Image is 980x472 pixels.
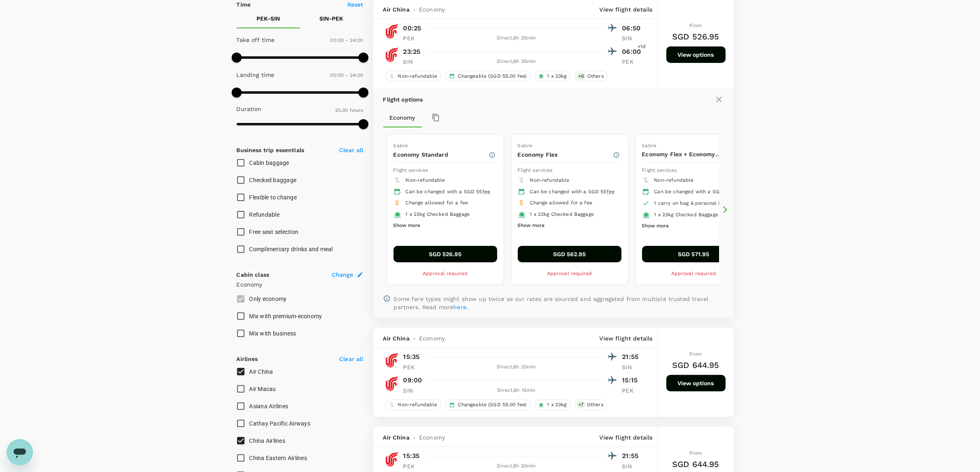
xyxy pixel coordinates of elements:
strong: Airlines [237,356,258,362]
h6: SGD 526.95 [672,30,719,43]
img: CA [383,451,400,467]
div: Changeable (SGD 55.00 fee) [445,400,531,410]
p: Landing time [237,71,275,79]
span: Economy [419,433,445,442]
span: Changeable (SGD 55.00 fee) [455,401,530,408]
span: Non-refundable [654,177,694,183]
button: SGD 526.95 [393,246,497,262]
span: Sabre [518,143,533,148]
span: Change [332,271,354,279]
a: here [453,304,466,310]
div: +6Others [575,71,608,81]
p: 06:00 [622,47,643,57]
span: Others [584,401,607,408]
span: 00:00 - 24:00 [331,72,363,78]
span: Non-refundable [406,177,445,183]
span: Change allowed for a fee [530,200,593,206]
span: Air China [249,368,273,375]
p: 06:50 [622,23,643,33]
h6: SGD 644.95 [672,458,719,471]
span: From [689,351,702,357]
div: 1 x 23kg [535,71,570,81]
p: PEK [622,58,643,66]
span: Air China [383,334,410,342]
span: Mix with premium-economy [249,313,322,319]
span: + 7 [577,401,585,408]
div: Direct , 6h 25min [429,34,604,42]
div: Direct , 6h 15min [429,386,604,395]
div: Non-refundable [385,400,441,410]
img: CA [383,23,400,39]
span: Approval required [671,271,717,276]
p: 15:15 [622,375,643,385]
button: SGD 571.95 [642,246,746,262]
p: Economy [237,280,363,289]
p: 00:25 [403,23,421,33]
span: Air China [383,433,410,442]
p: Reset [347,0,363,9]
div: Direct , 6h 20min [429,462,604,470]
p: PEK - SIN [256,14,280,23]
div: 1 x 23kg [535,400,570,410]
p: 23:25 [403,47,421,57]
span: fee [607,189,615,194]
p: Duration [237,105,262,113]
p: Clear all [339,146,363,154]
p: PEK [403,363,424,371]
span: Checked baggage [249,177,297,183]
p: SIN [403,58,424,66]
span: + 6 [577,73,586,80]
span: China Eastern Airlines [249,455,307,461]
p: Economy Standard [393,150,489,159]
span: China Airlines [249,437,286,444]
span: Only economy [249,296,287,302]
span: Non-refundable [395,401,441,408]
button: SGD 562.95 [518,246,622,262]
p: SIN [403,386,424,395]
span: Changeable (SGD 55.00 fee) [455,73,530,80]
p: Take off time [237,36,275,44]
span: 1 x 23kg Checked Baggage [406,211,470,217]
p: View flight details [600,433,653,442]
span: Asiana Airlines [249,403,289,410]
span: Sabre [393,143,408,148]
p: SIN [622,462,643,470]
div: Changeable (SGD 55.00 fee) [445,71,531,81]
span: - [410,334,419,342]
div: Non-refundable [385,71,441,81]
span: Free seat selection [249,229,299,235]
p: 09:00 [403,375,422,385]
p: Some fare types might show up twice as our rates are sourced and aggregated from multiple trusted... [394,295,724,311]
span: - [410,5,419,14]
span: 1 x 23kg Checked Baggage [530,211,594,217]
div: Direct , 6h 35min [429,58,604,66]
div: Direct , 6h 20min [429,363,604,371]
iframe: Button to launch messaging window [7,439,33,465]
span: 1 x 23kg [544,73,570,80]
button: View options [666,46,726,63]
span: Refundable [249,211,280,218]
span: From [689,23,702,28]
span: Flexible to change [249,194,297,201]
span: 00:00 - 24:00 [331,37,363,43]
span: Approval required [547,271,592,276]
span: Cabin baggage [249,160,289,166]
p: Time [237,0,251,9]
img: CA [383,352,400,368]
strong: Business trip essentials [237,147,305,153]
span: Air China [383,5,410,14]
span: Mix with business [249,330,296,337]
p: View flight details [600,334,653,342]
p: 15:35 [403,352,420,362]
div: Can be changed with a SGD 55 [406,188,491,196]
span: 20.30 hours [335,107,363,113]
div: Can be changed with a SGD 55 [654,188,739,196]
p: 15:35 [403,451,420,461]
p: PEK [403,462,424,470]
strong: Cabin class [237,271,270,278]
span: Economy [419,334,445,342]
span: fee [482,189,490,194]
div: Can be changed with a SGD 55 [530,188,615,196]
span: Economy [419,5,445,14]
span: Non-refundable [530,177,570,183]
